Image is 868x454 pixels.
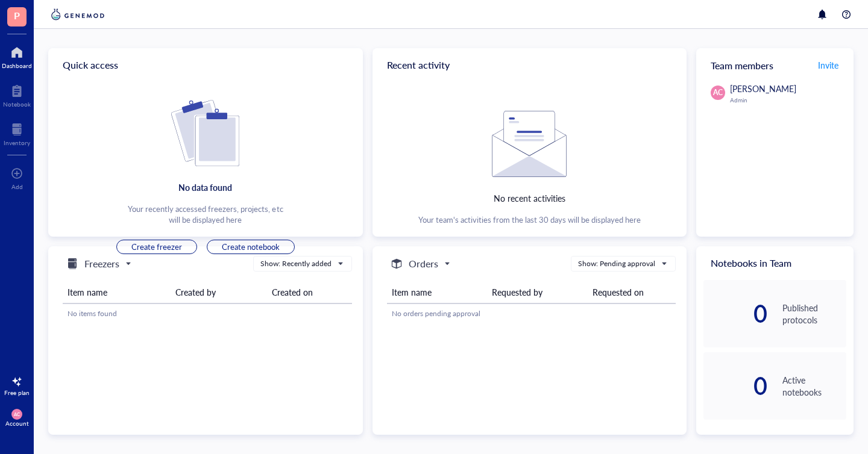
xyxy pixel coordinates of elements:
div: Show: Pending approval [578,258,655,269]
div: No recent activities [494,191,565,205]
img: Empty state [492,111,567,177]
button: Create notebook [207,240,295,254]
div: Free plan [4,389,30,396]
div: Your recently accessed freezers, projects, etc will be displayed here [128,204,283,225]
th: Requested on [588,281,676,303]
div: Published protocols [782,302,846,326]
div: Show: Recently added [260,258,332,269]
th: Item name [387,281,488,303]
h5: Freezers [84,257,119,271]
div: Your team's activities from the last 30 days will be displayed here [418,214,641,225]
th: Item name [63,281,171,303]
div: 0 [703,304,767,323]
th: Created on [267,281,352,303]
div: Notebook [3,101,31,108]
div: Admin [730,96,846,104]
div: No items found [68,308,347,319]
span: AC [713,87,723,98]
a: Notebook [3,81,31,108]
div: Quick access [48,48,363,82]
div: Team members [696,48,854,82]
span: Create notebook [222,241,280,252]
div: Account [5,420,29,427]
span: AC [14,411,20,417]
div: Add [11,183,23,190]
div: No orders pending approval [392,308,671,319]
button: Invite [817,55,839,75]
div: Dashboard [2,62,32,69]
div: Recent activity [373,48,687,82]
span: [PERSON_NAME] [730,82,796,95]
div: Inventory [4,139,30,146]
button: Create freezer [116,240,197,254]
span: Invite [818,59,838,71]
a: Dashboard [2,43,32,69]
div: 0 [703,376,767,396]
div: Active notebooks [782,374,846,398]
th: Requested by [487,281,588,303]
span: P [14,8,20,23]
div: Notebooks in Team [696,246,854,280]
div: No data found [178,181,232,194]
img: Cf+DiIyRRx+BTSbnYhsZzE9to3+AfuhVxcka4spAAAAAElFTkSuQmCC [171,100,239,166]
a: Inventory [4,120,30,146]
img: genemod-logo [48,7,107,22]
th: Created by [171,281,267,303]
span: Create freezer [131,241,182,252]
h5: Orders [409,257,438,271]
